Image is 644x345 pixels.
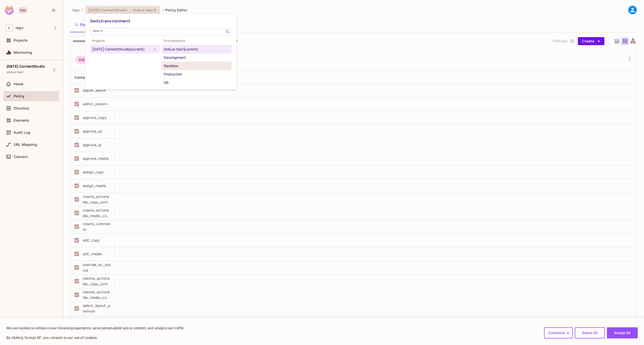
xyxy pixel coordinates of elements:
[6,335,185,341] p: By clicking "Accept All", you consent to our use of cookies.
[164,71,229,77] div: Production
[164,79,229,86] div: QA
[90,18,130,24] span: Switch environment
[164,63,229,69] div: Sandbox
[164,55,229,61] div: Development
[90,39,160,43] span: Projects
[162,39,231,43] span: Environments
[544,327,573,338] button: Customize
[92,46,152,52] div: [DATE] ContentStudio (current)
[6,325,185,331] p: We use cookies to enhance your browsing experience, serve personalized ads or content, and analyz...
[164,46,229,52] div: status-test (current)
[575,327,605,338] button: Reject All
[607,327,638,338] button: Accept All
